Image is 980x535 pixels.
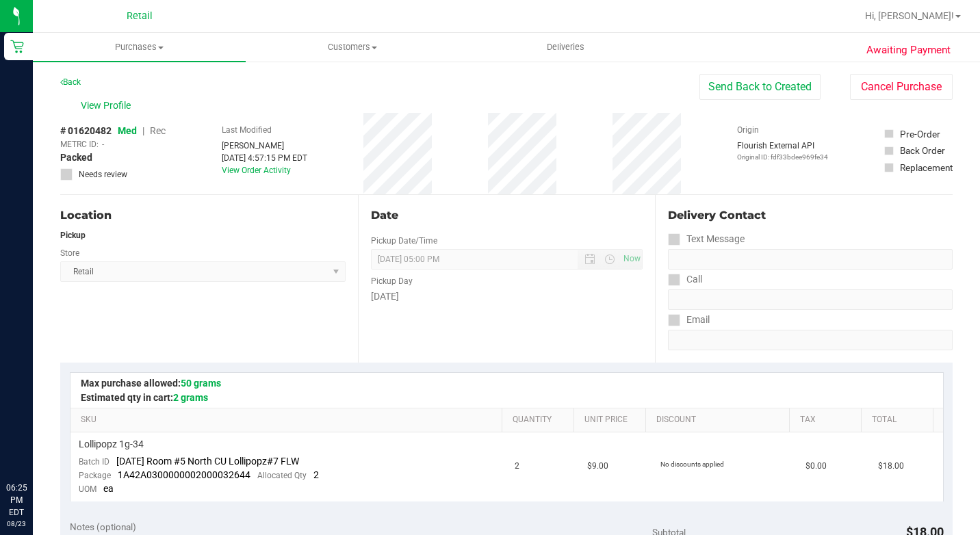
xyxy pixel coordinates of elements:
[668,249,953,270] input: Format: (999) 999-9999
[656,415,784,426] a: Discount
[33,33,246,62] a: Purchases
[222,140,307,152] div: [PERSON_NAME]
[222,124,272,136] label: Last Modified
[81,378,221,389] span: Max purchase allowed:
[515,460,519,473] span: 2
[737,124,759,136] label: Origin
[60,207,346,224] div: Location
[142,125,144,136] span: |
[70,521,136,532] span: Notes (optional)
[459,33,672,62] a: Deliveries
[668,289,953,310] input: Format: (999) 999-9999
[257,471,307,480] span: Allocated Qty
[850,74,953,100] button: Cancel Purchase
[737,152,828,162] p: Original ID: fdf33bdee969fe34
[60,247,79,259] label: Store
[181,378,221,389] span: 50 grams
[587,460,608,473] span: $9.00
[79,168,127,181] span: Needs review
[60,138,99,151] span: METRC ID:
[865,10,954,21] span: Hi, [PERSON_NAME]!
[118,469,250,480] span: 1A42A0300000002000032644
[79,471,111,480] span: Package
[313,469,319,480] span: 2
[513,415,568,426] a: Quantity
[737,140,828,162] div: Flourish External API
[173,392,208,403] span: 2 grams
[866,42,951,58] span: Awaiting Payment
[900,144,945,157] div: Back Order
[14,426,55,467] iframe: Resource center
[699,74,821,100] button: Send Back to Created
[371,207,643,224] div: Date
[872,415,927,426] a: Total
[60,231,86,240] strong: Pickup
[81,392,208,403] span: Estimated qty in cart:
[127,10,153,22] span: Retail
[102,138,104,151] span: -
[371,289,643,304] div: [DATE]
[878,460,904,473] span: $18.00
[60,124,112,138] span: # 01620482
[246,33,459,62] a: Customers
[6,482,27,519] p: 06:25 PM EDT
[79,457,109,467] span: Batch ID
[668,207,953,224] div: Delivery Contact
[900,161,953,174] div: Replacement
[60,77,81,87] a: Back
[116,456,299,467] span: [DATE] Room #5 North CU Lollipopz#7 FLW
[805,460,827,473] span: $0.00
[371,275,413,287] label: Pickup Day
[371,235,437,247] label: Pickup Date/Time
[246,41,458,53] span: Customers
[584,415,640,426] a: Unit Price
[222,166,291,175] a: View Order Activity
[660,460,724,468] span: No discounts applied
[79,438,144,451] span: Lollipopz 1g-34
[10,40,24,53] inline-svg: Retail
[668,270,702,289] label: Call
[60,151,92,165] span: Packed
[800,415,855,426] a: Tax
[528,41,603,53] span: Deliveries
[81,415,496,426] a: SKU
[668,229,745,249] label: Text Message
[900,127,940,141] div: Pre-Order
[222,152,307,164] div: [DATE] 4:57:15 PM EDT
[6,519,27,529] p: 08/23
[79,484,96,494] span: UOM
[103,483,114,494] span: ea
[81,99,136,113] span: View Profile
[33,41,246,53] span: Purchases
[668,310,710,330] label: Email
[118,125,137,136] span: Med
[150,125,166,136] span: Rec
